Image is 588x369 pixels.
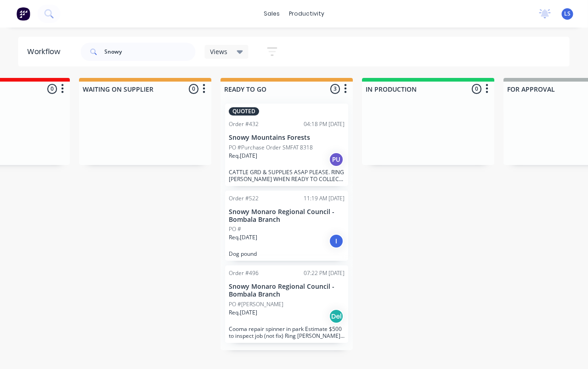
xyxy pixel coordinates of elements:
div: Order #496 [229,269,259,277]
span: Views [210,47,228,56]
img: Factory [17,7,30,21]
p: PO #Purchase Order SMFAT 8318 [229,143,313,152]
div: I [329,234,344,248]
p: Req. [DATE] [229,308,258,317]
div: QUOTEDOrder #43204:18 PM [DATE]Snowy Mountains ForestsPO #Purchase Order SMFAT 8318Req.[DATE]PUCA... [226,104,349,186]
input: Search for orders... [105,43,196,61]
p: PO # [229,225,242,233]
div: Order #52211:19 AM [DATE]Snowy Monaro Regional Council - Bombala BranchPO #Req.[DATE]IDog pound [226,191,349,261]
div: Workflow [28,46,65,57]
div: productivity [284,7,329,21]
div: PU [329,152,344,167]
div: QUOTED [229,107,260,116]
div: Del [329,309,344,324]
p: Snowy Mountains Forests [229,134,345,142]
div: 07:22 PM [DATE] [304,269,345,277]
span: LS [565,10,571,18]
p: Cooma repair spinner in park Estimate $500 to inspect job (not fix) Ring [PERSON_NAME] ( may need... [229,325,345,339]
div: Order #432 [229,120,259,128]
p: Req. [DATE] [229,152,258,160]
div: Order #522 [229,194,259,203]
p: CATTLE GRD & SUPPLIES ASAP PLEASE. RING [PERSON_NAME] WHEN READY TO COLLECT : 0411 612 027 [229,169,345,182]
div: sales [259,7,284,21]
div: 11:19 AM [DATE] [304,194,345,203]
p: PO #[PERSON_NAME] [229,300,284,308]
p: Snowy Monaro Regional Council - Bombala Branch [229,208,345,224]
div: 04:18 PM [DATE] [304,120,345,128]
p: Snowy Monaro Regional Council - Bombala Branch [229,283,345,298]
p: Req. [DATE] [229,233,258,242]
p: Dog pound [229,250,345,257]
div: Order #49607:22 PM [DATE]Snowy Monaro Regional Council - Bombala BranchPO #[PERSON_NAME]Req.[DATE... [226,265,349,343]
